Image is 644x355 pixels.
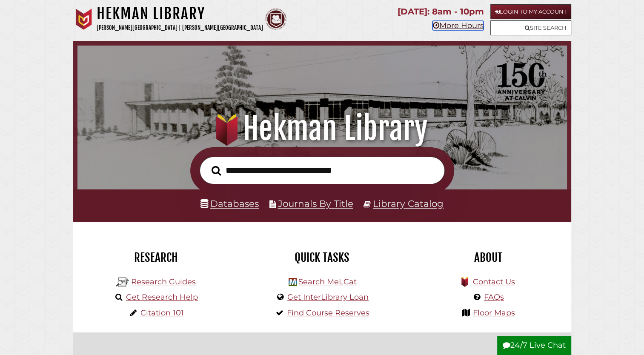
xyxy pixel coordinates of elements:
a: Library Catalog [373,198,444,209]
a: More Hours [432,21,484,30]
h1: Hekman Library [97,4,263,23]
a: Login to My Account [490,4,571,19]
button: Search [207,163,225,178]
h2: About [412,250,565,265]
a: Find Course Reserves [287,308,369,318]
a: Get InterLibrary Loan [287,292,369,302]
a: Site Search [490,20,571,35]
p: [DATE]: 8am - 10pm [398,4,484,19]
a: Search MeLCat [298,277,356,286]
img: Calvin University [73,9,94,30]
a: Contact Us [472,277,515,286]
a: Floor Maps [473,308,515,318]
a: Research Guides [131,277,196,286]
img: Hekman Library Logo [289,278,297,286]
a: Databases [200,198,259,209]
img: Calvin Theological Seminary [265,9,286,30]
h2: Quick Tasks [246,250,399,265]
i: Search [212,165,221,175]
a: Journals By Title [278,198,353,209]
p: [PERSON_NAME][GEOGRAPHIC_DATA] | [PERSON_NAME][GEOGRAPHIC_DATA] [97,23,263,33]
a: FAQs [484,292,504,302]
h2: Research [80,250,233,265]
h1: Hekman Library [87,110,557,147]
a: Citation 101 [140,308,184,318]
img: Hekman Library Logo [116,276,129,289]
a: Get Research Help [126,292,198,302]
